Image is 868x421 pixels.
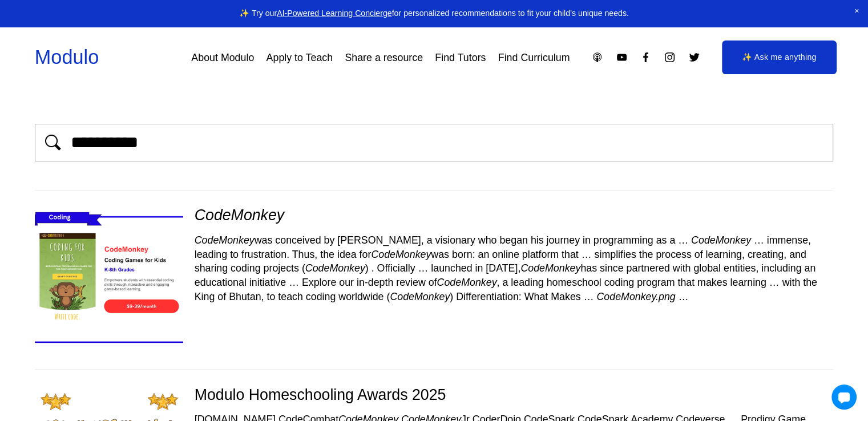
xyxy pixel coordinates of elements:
[722,41,837,75] a: ✨ Ask me anything
[664,51,676,63] a: Instagram
[691,234,751,246] em: CodeMonkey
[191,47,254,68] a: About Modulo
[584,291,594,302] span: …
[289,277,299,288] span: …
[35,46,99,68] a: Modulo
[679,291,689,302] span: …
[520,262,580,274] em: CodeMonkey
[435,47,486,68] a: Find Tutors
[345,47,423,68] a: Share a resource
[640,51,652,63] a: Facebook
[582,249,592,260] span: …
[390,291,450,302] em: CodeMonkey
[498,47,570,68] a: Find Curriculum
[305,262,365,274] em: CodeMonkey
[195,262,816,288] span: launched in [DATE], has since partnered with global entities, including an educational initiative
[596,291,675,302] em: CodeMonkey.png
[437,277,496,288] em: CodeMonkey
[195,234,255,246] em: CodeMonkey
[418,262,428,274] span: …
[195,277,817,302] span: with the King of Bhutan, to teach coding worldwide ( ) Differentiation: What Makes
[277,9,391,18] a: AI-Powered Learning Concierge
[35,385,833,405] div: Modulo Homeschooling Awards 2025
[688,51,700,63] a: Twitter
[35,191,833,369] div: CodeMonkey CodeMonkeywas conceived by [PERSON_NAME], a visionary who began his journey in program...
[769,277,780,288] span: …
[302,277,766,288] span: Explore our in-depth review of , a leading homeschool coding program that makes learning
[195,207,284,224] em: CodeMonkey
[195,234,811,260] span: immense, leading to frustration. Thus, the idea for was born: an online platform that
[267,47,333,68] a: Apply to Teach
[591,51,603,63] a: Apple Podcasts
[371,249,431,260] em: CodeMonkey
[616,51,628,63] a: YouTube
[678,234,688,246] span: …
[754,234,764,246] span: …
[195,234,676,246] span: was conceived by [PERSON_NAME], a visionary who began his journey in programming as a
